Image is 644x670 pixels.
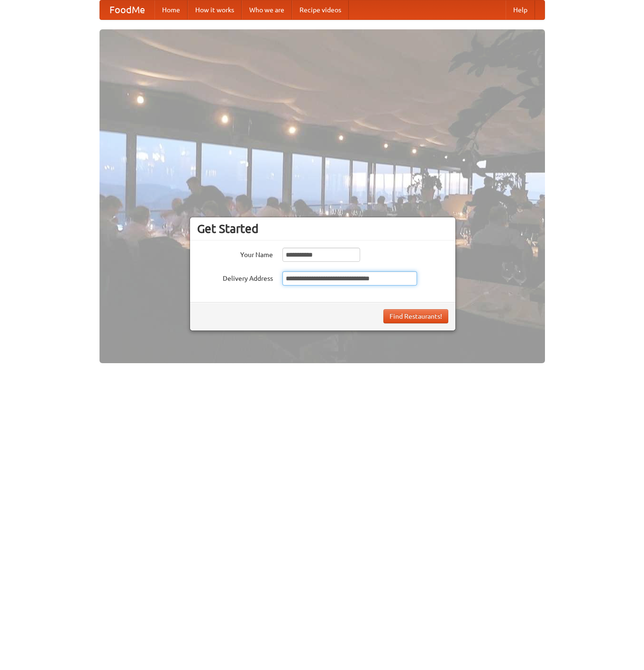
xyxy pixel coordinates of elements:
label: Your Name [197,248,273,259]
a: Home [154,0,188,19]
a: FoodMe [100,0,154,19]
label: Delivery Address [197,271,273,283]
a: Recipe videos [292,0,349,19]
a: Who we are [242,0,292,19]
a: How it works [188,0,242,19]
h3: Get Started [197,222,448,236]
button: Find Restaurants! [383,309,448,323]
a: Help [506,0,535,19]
